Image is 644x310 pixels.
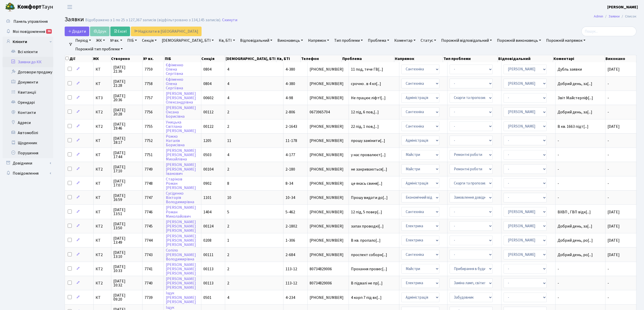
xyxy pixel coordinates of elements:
span: [DATE] 16:59 [113,194,140,202]
a: Панель управління [3,16,53,27]
span: КТ2 [96,224,109,228]
span: 7747 [145,195,153,200]
span: 8-34 [285,181,293,186]
span: [PHONE_NUMBER] [310,82,347,86]
span: Додати [68,29,86,34]
a: [PERSON_NAME]РоманМиколайович [166,205,196,219]
span: КТ2 [96,167,109,171]
a: Скинути [222,18,237,23]
span: 4 [227,95,229,101]
span: 2 [227,109,229,115]
span: 7741 [145,266,153,272]
a: Контакти [3,108,53,118]
a: Тип проблеми [332,36,365,45]
span: КТ [96,82,109,86]
a: Проблема [366,36,391,45]
span: 4 [227,67,229,72]
a: Порожній тип проблеми [73,45,125,53]
span: Заявки [65,15,84,24]
span: В кв. 1663 підт[...] [558,124,588,129]
a: [PERSON_NAME][PERSON_NAME][PERSON_NAME] [166,219,196,233]
a: Порушення [3,148,53,158]
span: 7743 [145,252,153,258]
a: [PERSON_NAME][PERSON_NAME]Іванович [166,162,196,176]
span: 0902 [203,181,211,186]
th: Проблема [342,55,394,62]
span: 4 корп 7 під вх[...] [351,295,382,300]
span: 11 под, тече ГВ[...] [351,67,383,72]
a: ЄфіменкоОленаСергіївна [166,62,183,76]
span: 7755 [145,124,153,129]
a: Документи [3,77,53,87]
span: - [607,81,609,87]
span: В кв. пропало[...] [351,238,381,243]
a: Порожній напрямок [544,36,587,45]
span: [DATE] 17:44 [113,151,140,159]
a: Щоденник [3,138,53,148]
span: Добрий день, за[...] [558,223,592,229]
a: [PERSON_NAME][PERSON_NAME]Олександрівна [166,91,196,105]
span: 00113 [203,280,213,286]
span: В підвалі не пр[...] [351,280,383,286]
span: 00122 [203,124,213,129]
span: 4-380 [285,81,295,87]
span: 00602 [203,95,213,101]
span: ВХВП , ГВП відк[...] [558,209,591,215]
span: КТ [96,139,109,143]
span: 4-234 [285,295,295,300]
a: Заявки [609,14,620,19]
th: ПІБ [164,55,201,62]
span: [DATE] 18:17 [113,136,140,144]
a: Виконавець [275,36,305,45]
span: [DATE] 20:28 [113,108,140,116]
span: 0804 [203,67,211,72]
a: [PERSON_NAME][PERSON_NAME][PERSON_NAME] [166,262,196,276]
span: 2 [227,124,229,129]
span: [DATE] 13:50 [113,222,140,230]
b: [PERSON_NAME] [607,4,638,10]
span: - [558,196,603,200]
th: Телефон [301,55,342,62]
span: 10-34 [285,195,295,200]
a: УницькаСвітлана[PERSON_NAME] [166,119,196,134]
span: [PHONE_NUMBER] [310,96,347,100]
span: КТ [96,196,109,200]
span: [DATE] 17:07 [113,179,140,187]
span: Звіт Майстерліф[...] [558,95,593,101]
span: [PHONE_NUMBER] [310,181,347,185]
th: Тип проблеми [443,55,498,62]
span: 2 [227,266,229,272]
span: 11 [227,138,231,143]
li: Список [620,14,636,19]
b: Комфорт [17,3,42,11]
span: 7748 [145,181,153,186]
a: Порожній відповідальний [439,36,494,45]
span: 00111 [203,252,213,258]
span: 7749 [145,167,153,172]
div: Відображено з 1 по 25 з 127,367 записів (відфільтровано з 134,145 записів). [85,18,221,23]
span: Мої повідомлення [13,29,45,34]
span: 4 [227,295,229,300]
a: Клієнти [3,37,53,47]
span: [DATE] 21:36 [113,65,140,73]
th: Виконано [605,55,636,62]
th: Створено [111,55,143,62]
span: Добрий день, за[...] [558,81,592,87]
span: не закриваються[...] [351,167,387,172]
span: 11-178 [285,138,297,143]
span: 2-1643 [285,124,297,129]
a: Довідники [3,158,53,168]
span: - [558,296,603,300]
a: Коментар [392,36,418,45]
span: 7758 [145,81,153,87]
span: КТ [96,238,109,242]
span: 00113 [203,266,213,272]
a: СусіденкоВікторіяВолодимирівна [166,191,194,205]
span: 113-12 [285,266,297,272]
img: logo.png [5,2,15,12]
span: - [607,167,609,172]
a: [DEMOGRAPHIC_DATA], БТІ [160,36,216,45]
span: [PHONE_NUMBER] [310,296,347,300]
span: 2-180 [285,167,295,172]
th: ЖК [92,55,111,62]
